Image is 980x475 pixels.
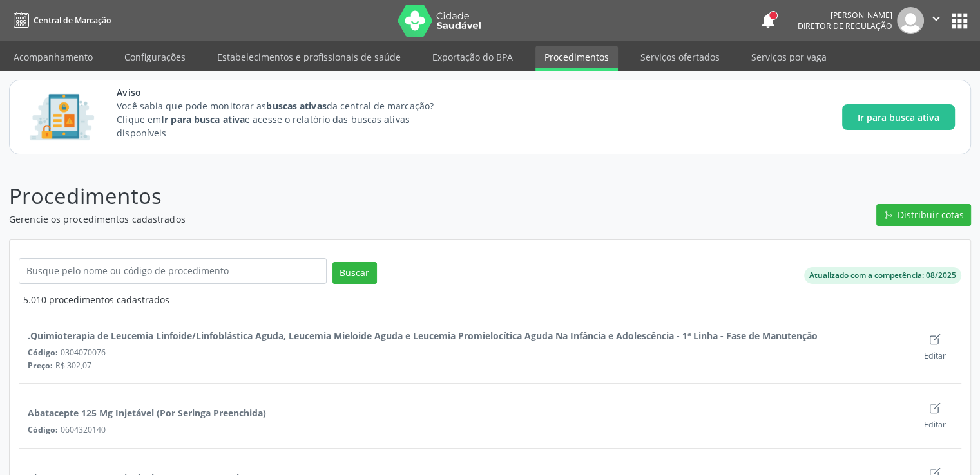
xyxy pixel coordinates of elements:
a: Serviços por vaga [742,46,836,68]
a: Serviços ofertados [631,46,729,68]
span: Ir para busca ativa [858,111,939,124]
div: [PERSON_NAME] [798,10,892,21]
div: 5.010 procedimentos cadastrados [23,293,961,306]
button: Buscar [332,262,377,284]
img: img [897,7,924,34]
ion-icon: git merge outline [884,210,893,219]
div: Abatacepte 125 Mg Injetável (Por Seringa Preenchida) [28,406,266,420]
i:  [929,12,943,26]
span: Editar [924,419,946,430]
button: Ir para busca ativa [842,104,955,130]
a: Central de Marcação [9,10,111,31]
button: git merge outline Distribuir cotas [876,204,971,226]
span: Código: [28,347,58,358]
ion-icon: create outline [928,333,941,346]
a: Acompanhamento [5,46,102,68]
span: Aviso [117,86,457,99]
div: .Quimioterapia de Leucemia Linfoide/Linfoblástica Aguda, Leucemia Mieloide Aguda e Leucemia Promi... [28,329,818,342]
input: Busque pelo nome ou código de procedimento [19,258,327,284]
span: Distribuir cotas [898,208,964,221]
div: Atualizado com a competência: 08/2025 [809,270,956,281]
span: Editar [924,350,946,361]
span: Central de Marcação [34,15,111,26]
a: Estabelecimentos e profissionais de saúde [208,46,410,68]
div: 0304070076 [28,347,908,358]
p: Procedimentos [9,180,682,212]
a: Exportação do BPA [423,46,522,68]
ion-icon: create outline [928,402,941,414]
a: Procedimentos [535,46,618,71]
img: Imagem de CalloutCard [25,88,99,146]
div: 0604320140 [28,424,908,435]
button:  [924,7,948,34]
span: R$ 302,07 [55,360,91,371]
strong: buscas ativas [266,100,326,112]
span: Diretor de regulação [798,21,892,32]
button: notifications [759,12,777,30]
button: apps [948,10,971,32]
p: Você sabia que pode monitorar as da central de marcação? Clique em e acesse o relatório das busca... [117,99,457,140]
p: Gerencie os procedimentos cadastrados [9,212,682,226]
span: Preço: [28,360,53,371]
strong: Ir para busca ativa [161,113,245,126]
a: Configurações [115,46,195,68]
